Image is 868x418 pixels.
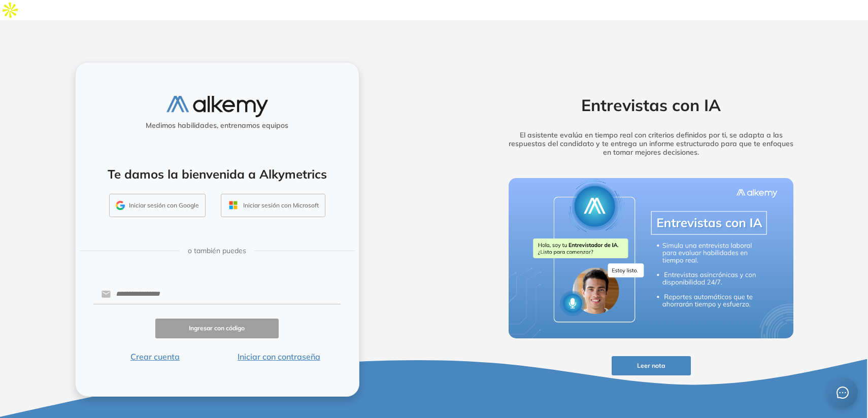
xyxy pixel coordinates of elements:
img: logo-alkemy [166,96,268,117]
button: Iniciar sesión con Microsoft [221,194,325,217]
img: OUTLOOK_ICON [227,199,239,211]
img: GMAIL_ICON [116,201,125,210]
button: Crear cuenta [93,351,217,363]
button: Iniciar sesión con Google [109,194,206,217]
h5: Medimos habilidades, entrenamos equipos [80,121,355,130]
img: img-more-info [509,178,794,338]
h5: El asistente evalúa en tiempo real con criterios definidos por ti, se adapta a las respuestas del... [493,131,810,156]
span: o también puedes [188,246,246,256]
h4: Te damos la bienvenida a Alkymetrics [89,167,346,182]
div: Widget de chat [685,300,868,418]
button: Iniciar con contraseña [217,351,341,363]
button: Leer nota [612,356,691,376]
h2: Entrevistas con IA [493,95,810,115]
button: Ingresar con código [155,319,279,338]
iframe: Chat Widget [685,300,868,418]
